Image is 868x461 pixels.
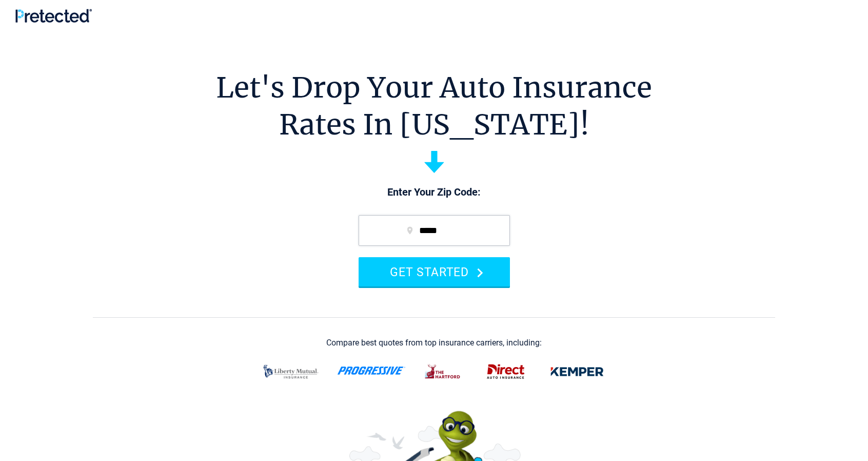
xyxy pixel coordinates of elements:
input: zip code [359,215,510,246]
img: progressive [337,367,406,375]
img: Pretected Logo [15,9,92,23]
div: Compare best quotes from top insurance carriers, including: [326,338,542,348]
img: liberty [257,358,325,385]
button: GET STARTED [359,257,510,286]
img: direct [481,358,531,385]
p: Enter Your Zip Code: [348,185,520,200]
h1: Let's Drop Your Auto Insurance Rates In [US_STATE]! [216,69,652,143]
img: kemper [543,358,611,385]
img: thehartford [418,358,468,385]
